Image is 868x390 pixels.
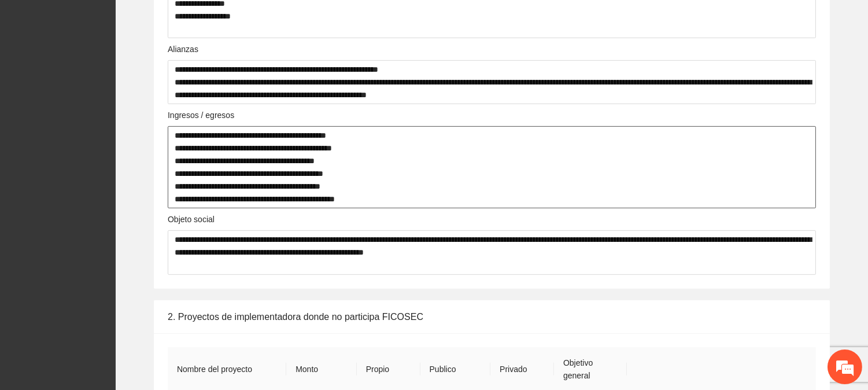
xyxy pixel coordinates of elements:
[6,264,220,304] textarea: Escriba su mensaje y pulse “Intro”
[168,109,234,122] label: Ingresos / egresos
[168,300,816,333] div: 2. Proyectos de implementadora donde no participa FICOSEC
[190,6,217,34] div: Minimizar ventana de chat en vivo
[67,128,160,245] span: Estamos en línea.
[168,43,198,56] label: Alianzas
[60,59,194,74] div: Chatee con nosotros ahora
[168,213,215,226] label: Objeto social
